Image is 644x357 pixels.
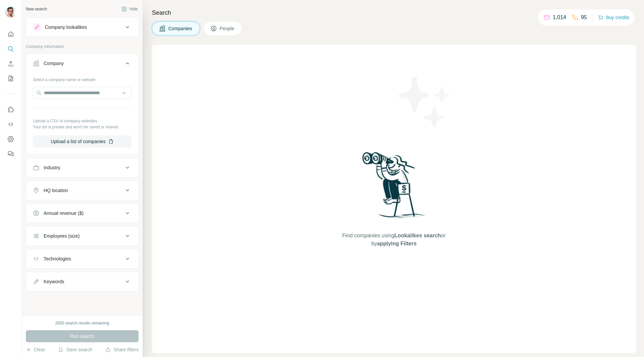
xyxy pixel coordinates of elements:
button: Annual revenue ($) [26,205,138,221]
div: Industry [44,164,60,171]
h4: Search [152,8,636,17]
button: HQ location [26,182,138,198]
div: HQ location [44,187,68,194]
button: Employees (size) [26,228,138,244]
div: Keywords [44,278,64,285]
div: Annual revenue ($) [44,210,84,217]
button: Dashboard [5,133,16,145]
div: Company lookalikes [45,24,87,31]
button: Upload a list of companies [33,135,131,147]
div: Company [44,60,64,67]
p: 1,014 [553,13,566,21]
img: Avatar [5,7,16,17]
button: Keywords [26,274,138,290]
button: Use Surfe on LinkedIn [5,104,16,116]
span: Find companies using or by [340,232,447,248]
span: applying Filters [377,241,417,246]
img: Surfe Illustration - Stars [394,72,454,132]
button: Hide [117,4,143,14]
button: Enrich CSV [5,58,16,70]
div: Employees (size) [44,233,79,239]
button: Industry [26,160,138,176]
button: Buy credits [598,13,629,22]
p: Company information [26,44,139,50]
button: Share filters [105,346,139,353]
button: Quick start [5,28,16,40]
p: Upload a CSV of company websites. [33,118,131,124]
p: 95 [581,13,587,21]
p: Your list is private and won't be saved or shared. [33,124,131,130]
button: Search [5,43,16,55]
div: New search [26,6,47,12]
button: Feedback [5,148,16,160]
button: Clear [26,346,45,353]
button: My lists [5,72,16,84]
div: 2000 search results remaining [55,320,109,326]
button: Use Surfe API [5,118,16,130]
img: Surfe Illustration - Woman searching with binoculars [359,150,429,225]
button: Company [26,55,138,74]
span: People [220,25,235,32]
div: Select a company name or website [33,74,131,83]
span: Lookalikes search [394,233,441,238]
button: Technologies [26,251,138,267]
div: Technologies [44,255,71,262]
button: Save search [58,346,92,353]
button: Company lookalikes [26,19,138,35]
span: Companies [168,25,193,32]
